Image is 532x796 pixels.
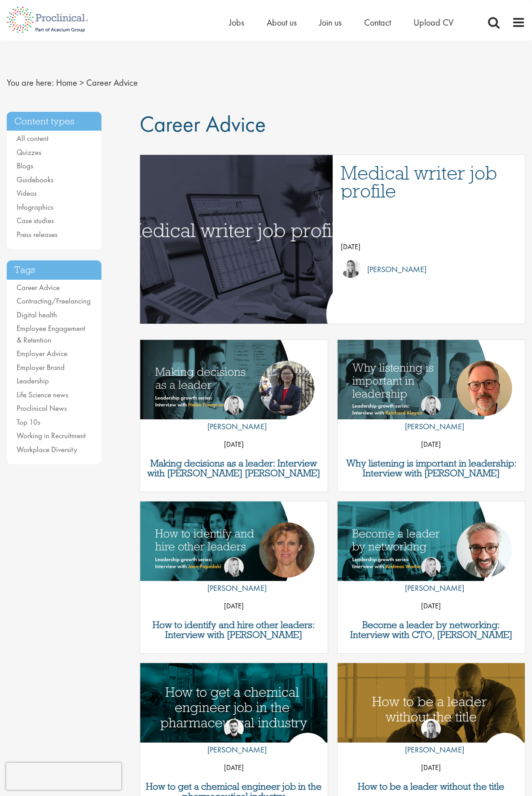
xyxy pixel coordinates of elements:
[201,396,267,438] a: Naima Morys [PERSON_NAME]
[17,202,53,212] a: Infographics
[17,431,86,440] a: Working in Recruitment
[342,620,520,640] a: Become a leader by networking: Interview with CTO, [PERSON_NAME]
[17,376,49,386] a: Leadership
[140,501,327,599] img: How to identify and hire other leaders | Jane Papadaki
[267,17,297,28] a: About us
[398,719,464,761] a: Hannah Burke [PERSON_NAME]
[338,663,525,761] img: How can you be a leader without the title
[413,17,453,28] a: Upload CV
[338,438,525,451] p: [DATE]
[398,743,464,756] p: [PERSON_NAME]
[398,396,464,438] a: Naima Morys [PERSON_NAME]
[201,743,267,756] p: [PERSON_NAME]
[17,444,77,454] a: Workplace Diversity
[140,340,327,419] a: Link to a post
[201,581,267,595] p: [PERSON_NAME]
[361,263,426,276] p: [PERSON_NAME]
[421,719,441,739] img: Hannah Burke
[398,581,464,595] p: [PERSON_NAME]
[224,396,244,415] img: Naima Morys
[319,17,342,28] a: Join us
[17,310,57,320] a: Digital health
[341,164,516,200] a: Medical writer job profile
[338,501,525,599] img: Become a leader by networking | Proclinical Interview with Andreas Worberg
[341,240,516,254] p: [DATE]
[17,403,67,413] a: Proclinical News
[224,719,244,739] img: Dominic Williams
[421,396,441,415] img: Naima Morys
[17,161,33,171] a: Blogs
[7,260,101,280] h3: Tags
[17,296,91,306] a: Contracting/Freelancing
[224,557,244,577] img: Naima Morys
[140,663,327,743] a: Link to a post
[338,599,525,613] p: [DATE]
[341,258,361,278] img: Hannah Burke
[398,420,464,433] p: [PERSON_NAME]
[201,420,267,433] p: [PERSON_NAME]
[140,761,327,774] p: [DATE]
[17,188,37,198] a: Videos
[338,501,525,581] a: Link to a post
[140,501,327,581] a: Link to a post
[229,17,244,28] a: Jobs
[74,155,399,324] img: Medical writer job profile
[338,340,525,419] a: Link to a post
[140,340,327,437] img: Decisions in leadership with Helen Yuanyuan Cao
[201,557,267,599] a: Naima Morys [PERSON_NAME]
[201,719,267,761] a: Dominic Williams [PERSON_NAME]
[140,599,327,613] p: [DATE]
[140,663,327,761] img: How to get a chemical engineer job in the pharmaceutical industry
[17,362,65,372] a: Employer Brand
[17,215,54,225] a: Case studies
[17,282,60,292] a: Career Advice
[7,112,101,131] h3: Content types
[145,458,323,478] a: Making decisions as a leader: Interview with [PERSON_NAME] [PERSON_NAME]
[342,458,520,478] a: Why listening is important in leadership: Interview with [PERSON_NAME]
[17,390,68,400] a: Life Science news
[17,417,40,427] a: Top 10s
[17,175,53,185] a: Guidebooks
[6,763,121,790] iframe: reCAPTCHA
[17,323,85,345] a: Employee Engagement & Retention
[140,110,266,138] span: Career Advice
[79,77,84,88] span: >
[56,77,77,88] a: breadcrumb link
[338,340,525,437] img: Why listening is important in leadership | Reinhard Kleyna
[338,761,525,774] p: [DATE]
[7,77,54,88] span: You are here:
[145,620,323,640] a: How to identify and hire other leaders: Interview with [PERSON_NAME]
[338,663,525,743] a: Link to a post
[17,229,57,239] a: Press releases
[421,557,441,577] img: Naima Morys
[140,438,327,451] p: [DATE]
[17,133,48,143] a: All content
[342,782,520,792] a: How to be a leader without the title
[17,147,41,157] a: Quizzes
[398,557,464,599] a: Naima Morys [PERSON_NAME]
[341,258,516,281] a: Hannah Burke [PERSON_NAME]
[17,348,67,358] a: Employer Advice
[86,77,138,88] span: Career Advice
[140,155,332,324] a: Link to a post
[364,17,391,28] a: Contact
